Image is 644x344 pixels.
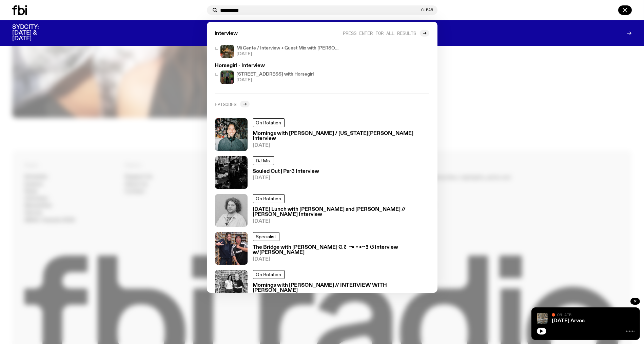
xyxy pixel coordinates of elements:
[253,176,319,181] span: [DATE]
[215,118,248,151] img: Radio presenter Ben Hansen sits in front of a wall of photos and an fbi radio sign. Film photo. B...
[212,267,432,305] a: On RotationMornings with [PERSON_NAME] // INTERVIEW WITH [PERSON_NAME][DATE]
[12,24,56,42] h3: SYDCITY: [DATE] & [DATE]
[253,283,429,293] h3: Mornings with [PERSON_NAME] // INTERVIEW WITH [PERSON_NAME]
[237,46,340,50] h4: Mi Gente / Interview + Guest Mix with [PERSON_NAME] (Discoteca Tropical)
[212,191,432,229] a: On Rotation[DATE] Lunch with [PERSON_NAME] and [PERSON_NAME] // [PERSON_NAME] Interview[DATE]
[422,8,433,12] button: Clear
[212,61,343,87] a: Horsegirl - InterviewArtist Horsegirl[STREET_ADDRESS] with Horsegirl[DATE]
[237,78,314,82] span: [DATE]
[253,245,429,255] h3: The Bridge with [PERSON_NAME] ପ꒰ ˶• ༝ •˶꒱ଓ Interview w/[PERSON_NAME]
[215,31,238,36] span: interview
[220,70,234,84] img: Artist Horsegirl
[253,257,429,262] span: [DATE]
[237,72,314,77] h4: [STREET_ADDRESS] with Horsegirl
[253,131,429,141] h3: Mornings with [PERSON_NAME] / [US_STATE][PERSON_NAME] Interview
[557,312,571,317] span: On Air
[212,229,432,267] a: SpecialistThe Bridge with [PERSON_NAME] ପ꒰ ˶• ༝ •˶꒱ଓ Interview w/[PERSON_NAME][DATE]
[212,154,432,191] a: DJ MixSouled Out | Par3 Interview[DATE]
[253,207,429,217] h3: [DATE] Lunch with [PERSON_NAME] and [PERSON_NAME] // [PERSON_NAME] Interview
[215,102,237,107] h2: Episodes
[212,35,343,61] a: Foxy Fuzz - Interview & Guest MixMi Gente / Interview + Guest Mix with [PERSON_NAME] (Discoteca T...
[212,116,432,154] a: Radio presenter Ben Hansen sits in front of a wall of photos and an fbi radio sign. Film photo. B...
[237,52,340,56] span: [DATE]
[343,30,429,37] a: Press enter for all results
[253,169,319,174] h3: Souled Out | Par3 Interview
[253,143,429,148] span: [DATE]
[215,63,340,68] h3: Horsegirl - Interview
[343,31,416,36] span: Press enter for all results
[552,318,585,324] a: [DATE] Arvos
[253,219,429,224] span: [DATE]
[537,313,548,324] img: A corner shot of the fbi music library
[215,101,250,107] a: Episodes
